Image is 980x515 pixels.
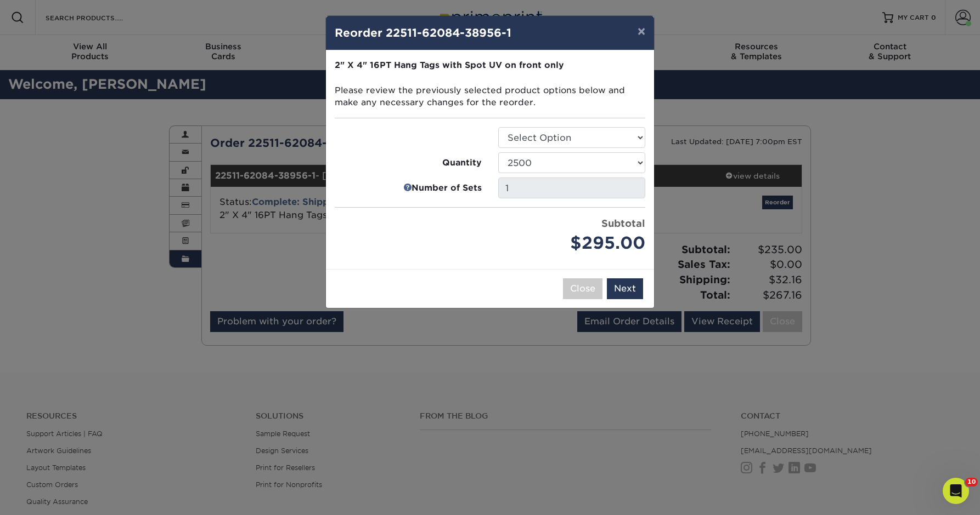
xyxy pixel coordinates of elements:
p: Please review the previously selected product options below and make any necessary changes for th... [335,59,645,109]
span: 10 [965,478,978,487]
div: $295.00 [498,231,645,256]
h4: Reorder 22511-62084-38956-1 [335,25,645,41]
strong: Subtotal [601,218,645,229]
button: Close [563,278,602,299]
iframe: Intercom live chat [943,478,969,504]
strong: 2" X 4" 16PT Hang Tags with Spot UV on front only [335,60,564,70]
button: Next [607,278,643,299]
strong: Quantity [442,157,482,169]
strong: Number of Sets [412,182,482,194]
button: × [629,16,654,47]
